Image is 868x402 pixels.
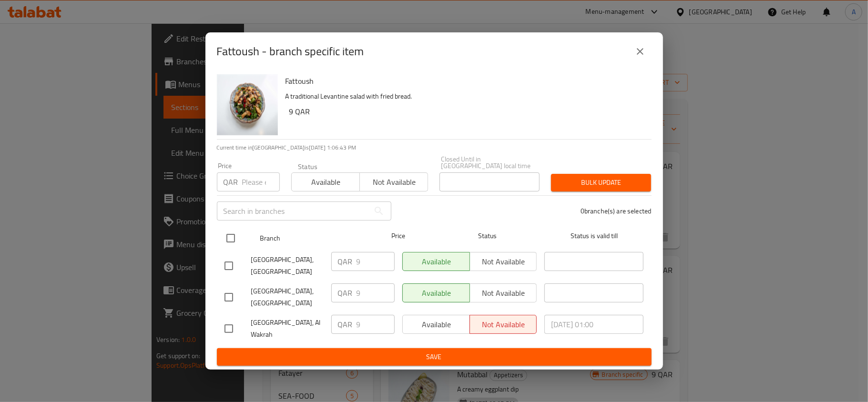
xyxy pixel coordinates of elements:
[296,175,356,189] span: Available
[357,252,395,271] input: Please enter price
[551,174,651,191] button: Bulk update
[438,230,537,242] span: Status
[559,177,643,189] span: Bulk update
[338,287,353,299] p: QAR
[260,232,359,244] span: Branch
[338,256,353,267] p: QAR
[217,348,652,366] button: Save
[291,172,360,191] button: Available
[286,74,644,88] h6: Fattoush
[629,40,652,63] button: close
[251,317,324,341] span: [GEOGRAPHIC_DATA], Al Wakrah
[581,206,652,216] p: 0 branche(s) are selected
[225,351,644,363] span: Save
[242,172,280,191] input: Please enter price
[357,283,395,302] input: Please enter price
[217,143,652,152] p: Current time in [GEOGRAPHIC_DATA] is [DATE] 1:06:43 PM
[289,105,644,118] h6: 9 QAR
[367,230,430,242] span: Price
[338,319,353,330] p: QAR
[217,74,278,135] img: Fattoush
[251,285,324,309] span: [GEOGRAPHIC_DATA], [GEOGRAPHIC_DATA]
[359,172,428,191] button: Not available
[364,175,424,189] span: Not available
[357,315,395,334] input: Please enter price
[286,90,644,102] p: A traditional Levantine salad with fried bread.
[544,230,643,242] span: Status is valid till
[217,201,369,221] input: Search in branches
[224,176,238,188] p: QAR
[251,254,324,278] span: [GEOGRAPHIC_DATA], [GEOGRAPHIC_DATA]
[217,44,364,59] h2: Fattoush - branch specific item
